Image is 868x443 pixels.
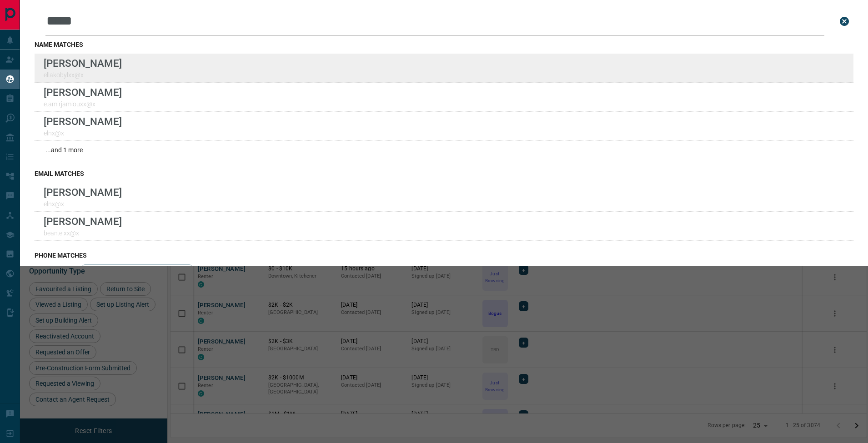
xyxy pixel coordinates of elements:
[44,186,122,198] p: [PERSON_NAME]
[44,71,122,79] p: ellakobylxx@x
[81,264,193,280] button: show leads not assigned to you
[44,229,122,237] p: bean.elxx@x
[44,100,122,108] p: e.amirjamlouxx@x
[835,12,853,30] button: close search bar
[35,141,853,159] div: ...and 1 more
[35,252,853,259] h3: phone matches
[35,170,853,177] h3: email matches
[44,115,122,127] p: [PERSON_NAME]
[44,200,122,208] p: elnx@x
[44,215,122,227] p: [PERSON_NAME]
[35,41,853,48] h3: name matches
[44,86,122,98] p: [PERSON_NAME]
[44,129,122,137] p: elnx@x
[44,57,122,69] p: [PERSON_NAME]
